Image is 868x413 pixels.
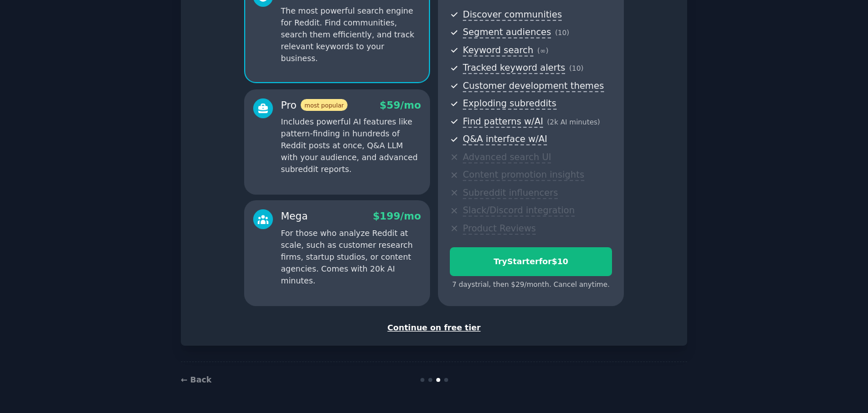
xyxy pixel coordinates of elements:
span: Discover communities [463,9,562,21]
span: ( 2k AI minutes ) [547,118,600,126]
span: Exploding subreddits [463,98,556,110]
span: ( 10 ) [569,64,583,72]
span: Subreddit influencers [463,187,558,199]
span: ( 10 ) [555,29,569,37]
a: ← Back [181,375,211,384]
span: $ 59 /mo [380,100,421,111]
span: $ 199 /mo [373,210,421,222]
div: 7 days trial, then $ 29 /month . Cancel anytime. [450,280,612,290]
span: Advanced search UI [463,152,551,164]
div: Try Starter for $10 [450,256,611,268]
div: Pro [281,98,348,113]
span: Content promotion insights [463,169,584,181]
div: Mega [281,209,308,223]
span: Slack/Discord integration [463,205,575,217]
span: Segment audiences [463,27,551,38]
span: Customer development themes [463,80,604,92]
p: Includes powerful AI features like pattern-finding in hundreds of Reddit posts at once, Q&A LLM w... [281,116,421,175]
span: most popular [301,99,348,111]
span: Keyword search [463,45,533,57]
span: ( ∞ ) [537,47,549,55]
button: TryStarterfor$10 [450,247,612,276]
span: Tracked keyword alerts [463,62,565,74]
span: Find patterns w/AI [463,116,543,128]
p: The most powerful search engine for Reddit. Find communities, search them efficiently, and track ... [281,5,421,64]
div: Continue on free tier [193,322,675,334]
p: For those who analyze Reddit at scale, such as customer research firms, startup studios, or conte... [281,227,421,287]
span: Product Reviews [463,223,536,235]
span: Q&A interface w/AI [463,134,547,145]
